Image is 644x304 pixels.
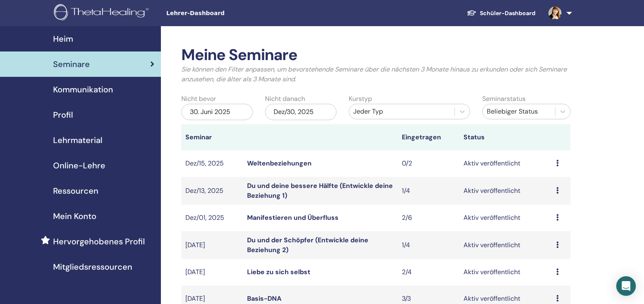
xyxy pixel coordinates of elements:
td: 2/6 [398,205,459,231]
td: Aktiv veröffentlicht [459,205,552,231]
span: Online-Lehre [53,159,105,172]
img: logo.png [54,4,152,22]
span: Mein Konto [53,210,96,222]
a: Du und der Schöpfer (Entwickle deine Beziehung 2) [247,236,368,254]
p: Sie können den Filter anpassen, um bevorstehende Seminare über die nächsten 3 Monate hinaus zu er... [181,65,570,84]
div: 30. Juni 2025 [181,104,253,120]
td: 1/4 [398,231,459,259]
a: Schüler-Dashboard [460,6,542,21]
td: [DATE] [181,259,243,286]
a: Basis-DNA [247,294,281,303]
td: Aktiv veröffentlicht [459,259,552,286]
span: Hervorgehobenes Profil [53,235,145,248]
td: Dez/13, 2025 [181,177,243,205]
td: Aktiv veröffentlicht [459,177,552,205]
a: Liebe zu sich selbst [247,268,310,276]
span: Ressourcen [53,185,98,197]
a: Manifestieren und Überfluss [247,213,339,222]
span: Lehrer-Dashboard [166,9,289,18]
img: default.jpg [548,7,562,20]
td: Dez/01, 2025 [181,205,243,231]
div: Dez/30, 2025 [265,104,336,120]
th: Status [459,124,552,150]
td: 0/2 [398,150,459,177]
label: Seminarstatus [482,94,526,104]
a: Du und deine bessere Hälfte (Entwickle deine Beziehung 1) [247,181,393,200]
th: Seminar [181,124,243,150]
span: Lehrmaterial [53,134,103,146]
div: Öffnen Sie den Intercom Messenger [616,276,636,296]
span: Kommunikation [53,83,113,96]
img: graduation-cap-white.svg [467,9,477,16]
a: Weltenbeziehungen [247,159,312,168]
td: Aktiv veröffentlicht [459,231,552,259]
label: Kurstyp [349,94,372,104]
label: Nicht bevor [181,94,216,104]
div: Jeder Typ [353,107,451,116]
td: Dez/15, 2025 [181,150,243,177]
span: Profil [53,109,73,121]
td: Aktiv veröffentlicht [459,150,552,177]
td: [DATE] [181,231,243,259]
font: Schüler-Dashboard [480,9,535,17]
label: Nicht danach [265,94,305,104]
span: Mitgliedsressourcen [53,261,132,273]
span: Heim [53,33,73,45]
td: 1/4 [398,177,459,205]
div: Beliebiger Status [487,107,551,116]
h2: Meine Seminare [181,46,570,65]
th: Eingetragen [398,124,459,150]
span: Seminare [53,58,90,70]
td: 2/4 [398,259,459,286]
